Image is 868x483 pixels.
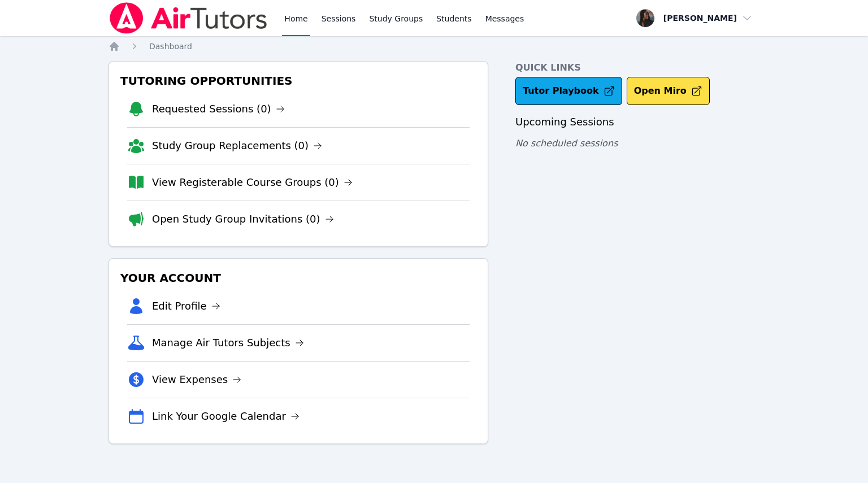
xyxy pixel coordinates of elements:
[152,372,241,388] a: View Expenses
[515,61,759,75] h4: Quick Links
[152,298,220,314] a: Edit Profile
[152,175,353,190] a: View Registerable Course Groups (0)
[152,138,322,154] a: Study Group Replacements (0)
[108,2,268,34] img: Air Tutors
[152,211,334,227] a: Open Study Group Invitations (0)
[515,77,622,105] a: Tutor Playbook
[627,77,710,105] button: Open Miro
[152,335,304,351] a: Manage Air Tutors Subjects
[149,41,192,52] a: Dashboard
[515,114,759,130] h3: Upcoming Sessions
[152,101,285,117] a: Requested Sessions (0)
[118,71,479,91] h3: Tutoring Opportunities
[515,138,618,149] span: No scheduled sessions
[118,268,479,288] h3: Your Account
[149,42,192,51] span: Dashboard
[108,41,759,52] nav: Breadcrumb
[152,408,300,424] a: Link Your Google Calendar
[485,13,524,24] span: Messages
